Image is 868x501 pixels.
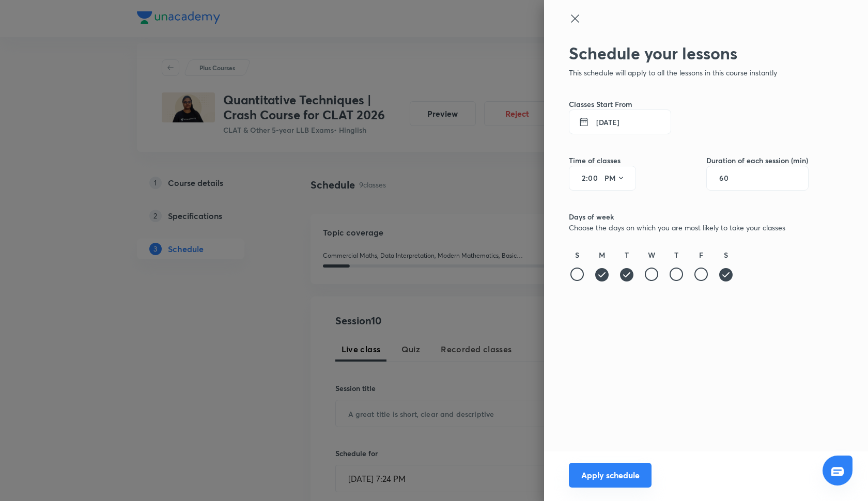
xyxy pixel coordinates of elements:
h6: Duration of each session (min) [706,155,809,166]
h6: W [648,249,655,260]
h6: Time of classes [569,155,636,166]
h6: F [699,249,703,260]
h6: T [674,249,678,260]
button: [DATE] [569,109,671,134]
h6: Classes Start From [569,99,809,109]
h2: Schedule your lessons [569,43,809,63]
p: Choose the days on which you are most likely to take your classes [569,222,809,233]
button: PM [600,170,629,186]
h6: Days of week [569,211,809,222]
p: This schedule will apply to all the lessons in this course instantly [569,67,809,78]
button: Apply schedule [569,463,652,488]
h6: S [724,249,728,260]
h6: S [575,249,579,260]
div: : [569,166,636,191]
h6: T [625,249,629,260]
h6: M [599,249,605,260]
